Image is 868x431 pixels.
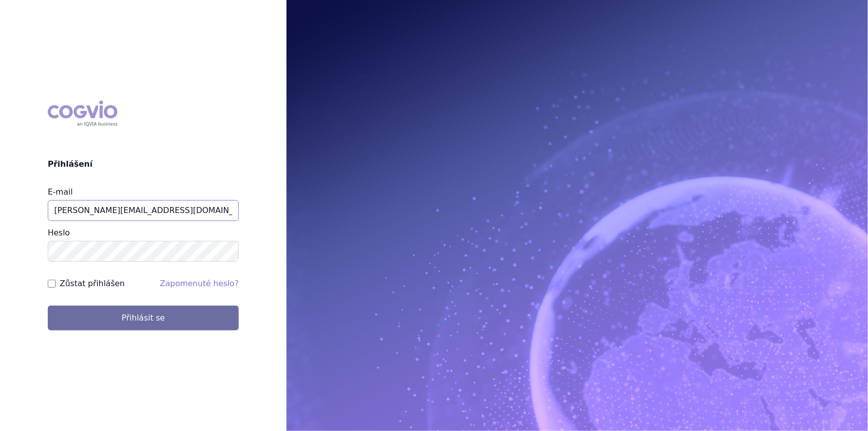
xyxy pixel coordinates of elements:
[48,158,239,170] h2: Přihlášení
[48,306,239,330] button: Přihlásit se
[48,228,70,237] label: Heslo
[160,279,239,288] a: Zapomenuté heslo?
[48,187,73,197] label: E-mail
[48,101,117,126] div: COGVIO
[60,278,125,290] label: Zůstat přihlášen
